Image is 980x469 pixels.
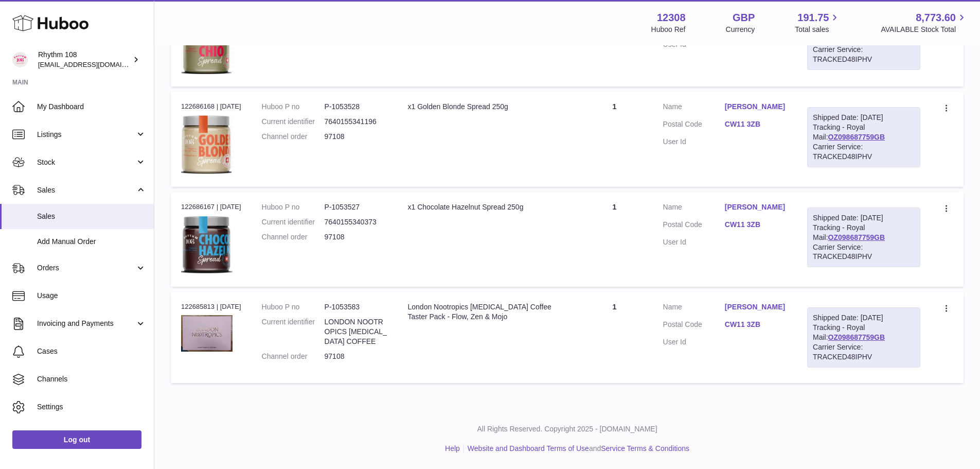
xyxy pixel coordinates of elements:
span: Channels [37,374,146,384]
div: 122686168 | [DATE] [181,102,241,111]
td: 1 [576,192,652,287]
div: Tracking - Royal Mail: [807,107,920,167]
a: OZ098687759GB [828,233,885,241]
p: All Rights Reserved. Copyright 2025 - [DOMAIN_NAME] [163,424,972,434]
dt: User Id [663,237,725,247]
span: Listings [37,130,135,140]
a: Log out [12,430,141,449]
div: Carrier Service: TRACKED48IPHV [813,142,915,162]
img: internalAdmin-12308@internal.huboo.com [12,52,28,67]
span: 191.75 [797,11,829,25]
dt: Current identifier [262,117,325,127]
dt: Channel order [262,132,325,142]
span: Sales [37,212,146,221]
img: 1753713930.JPG [181,18,233,74]
dt: Channel order [262,232,325,242]
span: Sales [37,185,135,195]
div: Shipped Date: [DATE] [813,113,915,123]
dt: Name [663,102,725,114]
span: Invoicing and Payments [37,319,135,328]
div: Rhythm 108 [38,50,131,70]
span: AVAILABLE Stock Total [881,25,968,34]
dt: User Id [663,137,725,147]
dt: Name [663,302,725,315]
td: 1 [576,92,652,186]
span: Total sales [795,25,841,34]
td: 1 [576,292,652,383]
dt: Huboo P no [262,302,325,312]
div: x1 Golden Blonde Spread 250g [407,102,566,112]
span: Cases [37,346,146,356]
span: Usage [37,291,146,301]
span: My Dashboard [37,102,146,112]
dd: P-1053528 [325,102,387,112]
div: 122686167 | [DATE] [181,202,241,212]
dd: P-1053527 [325,202,387,212]
div: Carrier Service: TRACKED48IPHV [813,242,915,262]
dd: P-1053583 [325,302,387,312]
dt: Current identifier [262,217,325,227]
dt: Postal Code [663,320,725,332]
div: Carrier Service: TRACKED48IPHV [813,342,915,362]
dt: Name [663,202,725,215]
img: 123081753871449.jpg [181,315,233,352]
strong: GBP [733,11,755,25]
div: Tracking - Royal Mail: [807,307,920,367]
div: Huboo Ref [651,25,686,34]
dd: LONDON NOOTROPICS [MEDICAL_DATA] COFFEE [325,317,387,346]
a: [PERSON_NAME] [725,102,787,112]
dd: 97108 [325,352,387,361]
img: 1753713851.JPG [181,115,233,174]
span: Add Manual Order [37,237,146,247]
img: 1753713744.JPG [181,215,233,274]
span: 8,773.60 [916,11,956,25]
li: and [464,444,689,454]
a: OZ098687759GB [828,333,885,341]
dt: Postal Code [663,119,725,132]
span: Settings [37,402,146,412]
a: Service Terms & Conditions [601,444,689,453]
dt: Huboo P no [262,102,325,112]
div: Shipped Date: [DATE] [813,313,915,323]
div: Shipped Date: [DATE] [813,213,915,223]
div: Tracking - Royal Mail: [807,207,920,267]
a: CW11 3ZB [725,220,787,230]
a: Website and Dashboard Terms of Use [468,444,589,453]
dt: Current identifier [262,317,325,346]
a: [PERSON_NAME] [725,302,787,312]
div: x1 Chocolate Hazelnut Spread 250g [407,202,566,212]
a: CW11 3ZB [725,320,787,329]
div: 122685813 | [DATE] [181,302,241,311]
a: Help [445,444,460,453]
dt: Huboo P no [262,202,325,212]
dt: User Id [663,337,725,347]
a: 191.75 Total sales [795,11,841,34]
dt: Postal Code [663,220,725,232]
span: Orders [37,263,135,273]
dd: 7640155340373 [325,217,387,227]
dd: 7640155341196 [325,117,387,127]
span: Stock [37,158,135,167]
dd: 97108 [325,132,387,142]
div: Currency [726,25,755,34]
a: CW11 3ZB [725,119,787,129]
a: 8,773.60 AVAILABLE Stock Total [881,11,968,34]
strong: 12308 [657,11,686,25]
a: OZ098687759GB [828,133,885,141]
a: [PERSON_NAME] [725,202,787,212]
dd: 97108 [325,232,387,242]
dt: Channel order [262,352,325,361]
div: London Nootropics [MEDICAL_DATA] Coffee Taster Pack - Flow, Zen & Mojo [407,302,566,322]
span: [EMAIL_ADDRESS][DOMAIN_NAME] [38,60,151,68]
div: Carrier Service: TRACKED48IPHV [813,45,915,64]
